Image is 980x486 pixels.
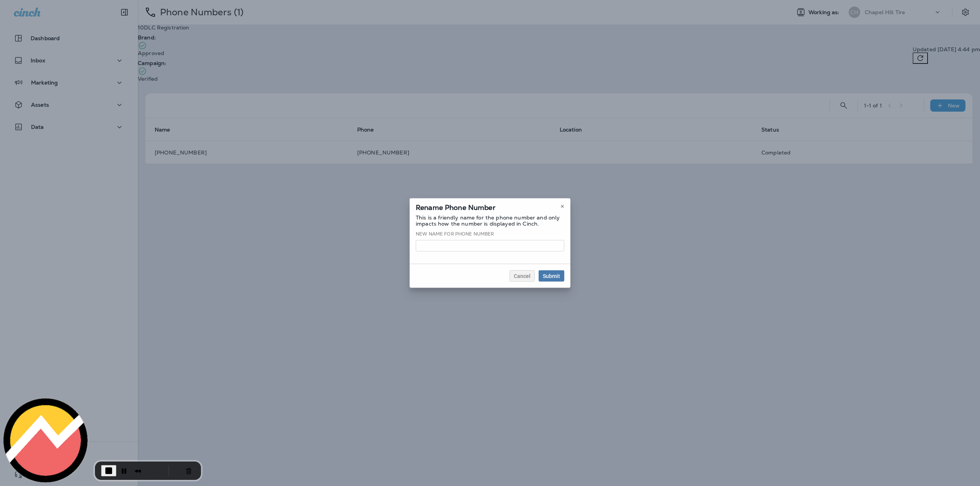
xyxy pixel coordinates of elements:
[416,231,494,237] label: New name for phone number
[416,214,564,226] p: This is a friendly name for the phone number and only impacts how the number is displayed in Cinch.
[543,273,560,278] span: Submit
[539,270,564,281] button: Submit
[410,198,570,214] div: Rename Phone Number
[510,270,535,281] button: Cancel
[514,273,531,278] span: Cancel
